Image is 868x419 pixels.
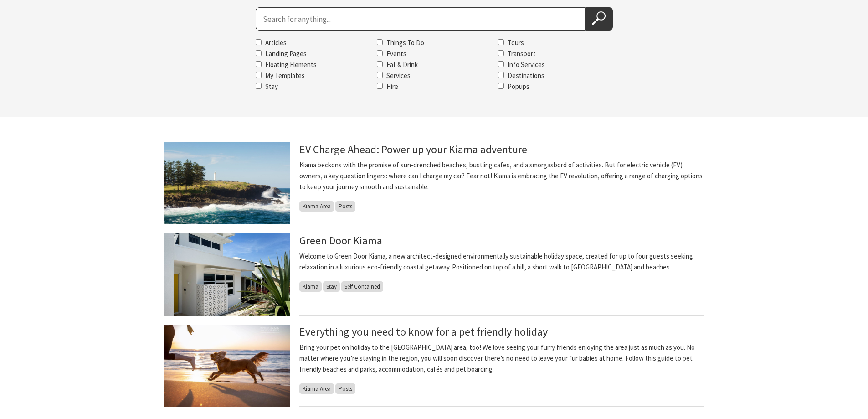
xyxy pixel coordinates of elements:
span: Kiama Area [299,383,334,394]
label: Transport [508,49,536,58]
label: Events [386,49,406,58]
a: Green Door Kiama [299,233,382,248]
label: Things To Do [386,38,424,47]
label: Hire [386,82,398,91]
label: Floating Elements [265,60,317,69]
span: Self Contained [341,281,383,292]
span: Kiama [299,281,322,292]
span: Posts [335,383,355,394]
span: Kiama Area [299,201,334,212]
label: My Templates [265,71,305,80]
input: Search for: [256,7,586,31]
label: Tours [508,38,524,47]
label: Popups [508,82,529,91]
span: Posts [335,201,355,212]
label: Articles [265,38,287,47]
p: Welcome to Green Door Kiama, a new architect-designed environmentally sustainable holiday space, ... [299,251,704,273]
label: Info Services [508,60,545,69]
label: Destinations [508,71,544,80]
label: Stay [265,82,278,91]
span: Stay [323,281,340,292]
p: Kiama beckons with the promise of sun-drenched beaches, bustling cafes, and a smorgasbord of acti... [299,160,704,192]
label: Eat & Drink [386,60,418,69]
label: Services [386,71,411,80]
a: Everything you need to know for a pet friendly holiday [299,325,548,339]
a: EV Charge Ahead: Power up your Kiama adventure [299,142,527,156]
label: Landing Pages [265,49,307,58]
p: Bring your pet on holiday to the [GEOGRAPHIC_DATA] area, too! We love seeing your furry friends e... [299,342,704,375]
